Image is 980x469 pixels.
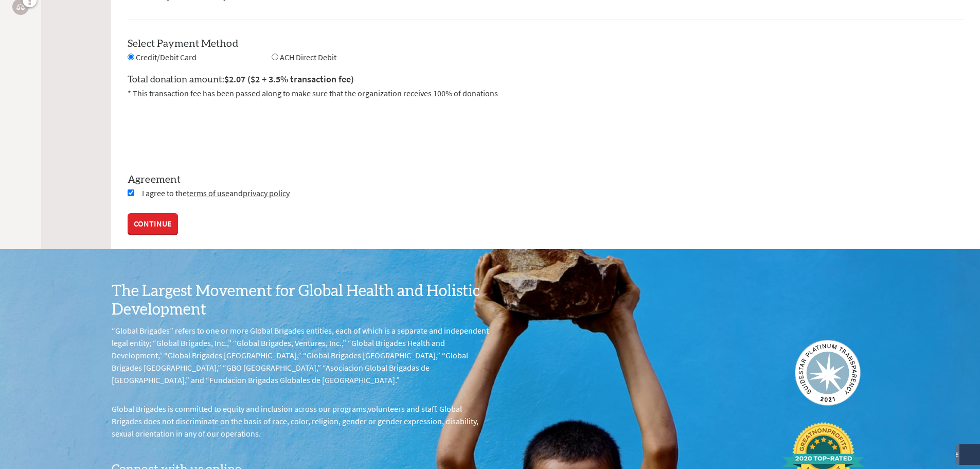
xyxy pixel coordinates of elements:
span: $2.07 ($2 + 3.5% transaction fee) [224,73,354,85]
p: * This transaction fee has been passed along to make sure that the organization receives 100% of ... [128,87,964,99]
img: Legal Empowerment [16,4,25,10]
p: “Global Brigades” refers to one or more Global Brigades entities, each of which is a separate and... [112,324,490,386]
span: ACH Direct Debit [280,52,336,62]
h3: The Largest Movement for Global Health and Holistic Development [112,282,490,319]
iframe: To enrich screen reader interactions, please activate Accessibility in Grammarly extension settings [128,112,284,152]
span: Credit/Debit Card [136,52,197,62]
p: Global Brigades is committed to equity and inclusion across our programs,volunteers and staff. Gl... [112,403,490,440]
a: CONTINUE [128,213,178,234]
a: privacy policy [243,188,290,198]
label: Total donation amount: [128,72,354,87]
img: Guidestar 2019 [795,340,861,406]
label: Agreement [128,172,964,187]
label: Select Payment Method [128,39,238,49]
span: I agree to the and [142,188,290,198]
a: terms of use [187,188,229,198]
